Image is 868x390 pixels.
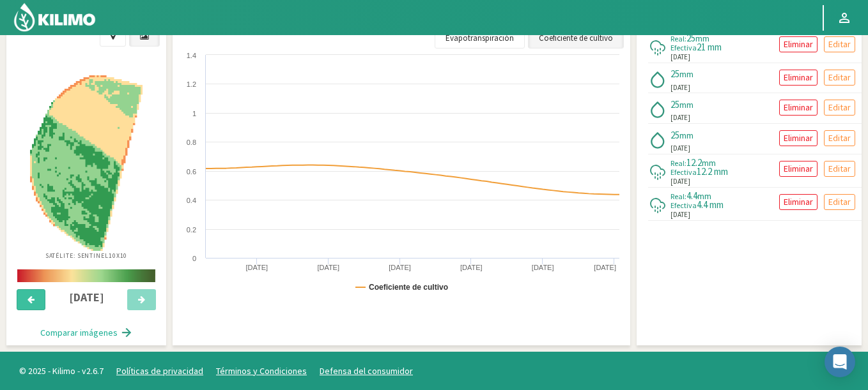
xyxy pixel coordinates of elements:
[784,70,813,85] p: Eliminar
[670,129,679,141] span: 25
[828,37,851,52] p: Editar
[192,255,196,262] text: 0
[824,100,855,116] button: Editar
[824,161,855,177] button: Editar
[594,264,616,271] text: [DATE]
[670,209,690,220] span: [DATE]
[686,32,695,44] span: 25
[828,161,851,176] p: Editar
[779,161,818,177] button: Eliminar
[116,365,203,377] a: Políticas de privacidad
[528,27,624,49] a: Coeficiente de cultivo
[670,158,686,168] span: Real:
[784,37,813,52] p: Eliminar
[697,199,724,211] span: 4.4 mm
[246,264,268,271] text: [DATE]
[779,194,818,210] button: Eliminar
[670,98,679,110] span: 25
[320,365,413,377] a: Defensa del consumidor
[30,75,143,251] img: e74d3297-b07c-4498-8e0d-7401a982da5b_-_sentinel_-_2025-10-05.png
[695,33,709,44] span: mm
[670,52,690,63] span: [DATE]
[187,197,196,204] text: 0.4
[828,70,851,85] p: Editar
[670,43,697,52] span: Efectiva
[109,251,128,260] span: 10X10
[53,291,120,304] h4: [DATE]
[670,176,690,187] span: [DATE]
[670,82,690,93] span: [DATE]
[828,100,851,115] p: Editar
[187,168,196,176] text: 0.6
[686,156,702,169] span: 12.2
[460,264,483,271] text: [DATE]
[670,167,697,177] span: Efectiva
[697,165,728,177] span: 12.2 mm
[670,191,686,201] span: Real:
[389,264,411,271] text: [DATE]
[27,320,146,345] button: Comparar imágenes
[697,190,711,202] span: mm
[187,226,196,234] text: 0.2
[45,251,128,260] p: Satélite: Sentinel
[216,365,307,377] a: Términos y Condiciones
[13,364,110,378] span: © 2025 - Kilimo - v2.6.7
[670,200,697,210] span: Efectiva
[824,70,855,86] button: Editar
[702,157,716,169] span: mm
[192,110,196,117] text: 1
[187,80,196,88] text: 1.2
[679,99,694,110] span: mm
[825,347,855,377] div: Open Intercom Messenger
[784,161,813,176] p: Eliminar
[779,100,818,116] button: Eliminar
[17,269,155,282] img: scale
[828,195,851,209] p: Editar
[187,52,196,59] text: 1.4
[435,27,525,49] a: Evapotranspiración
[679,68,694,80] span: mm
[369,283,448,292] text: Coeficiente de cultivo
[686,190,697,202] span: 4.4
[784,131,813,146] p: Eliminar
[670,112,690,123] span: [DATE]
[779,130,818,146] button: Eliminar
[670,143,690,154] span: [DATE]
[784,195,813,209] p: Eliminar
[824,36,855,52] button: Editar
[670,34,686,43] span: Real:
[824,194,855,210] button: Editar
[13,2,97,33] img: Kilimo
[828,131,851,146] p: Editar
[697,41,722,53] span: 21 mm
[779,36,818,52] button: Eliminar
[670,68,679,80] span: 25
[679,130,694,141] span: mm
[187,139,196,146] text: 0.8
[532,264,554,271] text: [DATE]
[779,70,818,86] button: Eliminar
[317,264,339,271] text: [DATE]
[824,130,855,146] button: Editar
[784,100,813,115] p: Eliminar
